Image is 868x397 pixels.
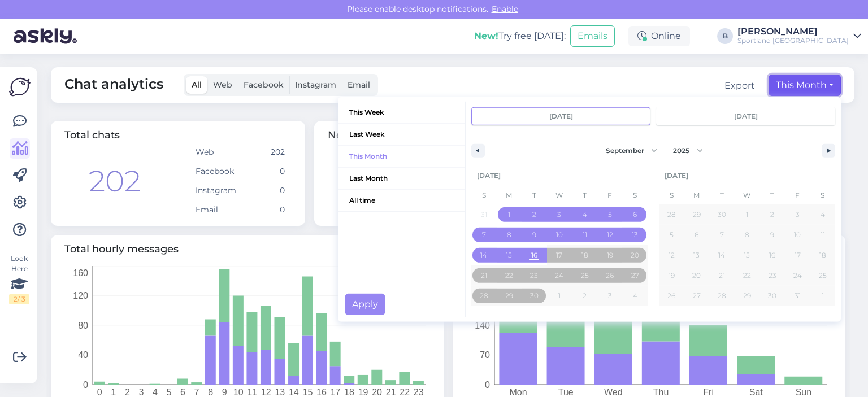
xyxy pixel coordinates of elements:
button: 30 [759,286,785,306]
td: Web [189,143,240,162]
span: 21 [481,265,487,286]
button: 12 [659,245,684,265]
tspan: 40 [78,350,88,360]
button: 2 [759,204,785,225]
tspan: 11 [247,387,257,397]
span: 31 [795,286,801,306]
span: 25 [819,265,827,286]
span: 19 [669,265,675,286]
tspan: 14 [289,387,299,397]
span: 12 [607,225,613,245]
button: 21 [471,265,497,286]
div: B [717,28,733,44]
button: 3 [785,204,810,225]
span: 15 [744,245,750,265]
span: 1 [746,204,748,225]
button: 28 [709,286,735,306]
tspan: 19 [358,387,368,397]
tspan: 20 [372,387,382,397]
span: New chats [328,129,382,141]
button: 14 [471,245,497,265]
button: 1 [735,204,760,225]
tspan: 18 [344,387,354,397]
span: 17 [795,245,801,265]
span: 20 [692,265,701,286]
button: 14 [709,245,735,265]
span: 20 [631,245,639,265]
span: 16 [531,245,537,265]
span: F [597,186,623,204]
span: 23 [769,265,776,286]
input: Continuous [657,108,835,125]
button: 17 [785,245,810,265]
span: 14 [480,245,487,265]
span: M [684,186,710,204]
span: 27 [631,265,639,286]
span: 3 [557,204,561,225]
span: 13 [632,225,638,245]
span: 4 [583,204,587,225]
button: 19 [659,265,684,286]
span: Email [348,80,370,90]
button: This Month [769,75,841,96]
button: 15 [497,245,522,265]
tspan: 15 [302,387,313,397]
span: 19 [607,245,613,265]
button: 31 [785,286,810,306]
span: 10 [556,225,563,245]
button: 13 [684,245,710,265]
button: 27 [622,265,648,286]
tspan: 8 [208,387,213,397]
span: 17 [556,245,562,265]
tspan: 1 [111,387,116,397]
td: 202 [240,143,292,162]
td: 0 [240,181,292,200]
span: 21 [719,265,725,286]
tspan: 140 [475,321,490,330]
span: Web [213,80,232,90]
button: 1 [497,204,522,225]
span: M [497,186,522,204]
span: S [471,186,497,204]
button: 5 [597,204,623,225]
button: 16 [759,245,785,265]
button: 9 [522,225,547,245]
div: [PERSON_NAME] [737,27,849,36]
span: 27 [693,286,701,306]
div: Sportland [GEOGRAPHIC_DATA] [737,36,849,45]
div: [DATE] [659,165,835,186]
span: 5 [608,204,612,225]
button: 16 [522,245,547,265]
span: S [659,186,684,204]
button: 22 [497,265,522,286]
td: 0 [240,200,292,220]
button: This Month [338,146,465,168]
tspan: Fri [703,387,714,397]
span: 2 [770,204,774,225]
tspan: 7 [194,387,199,397]
tspan: Sat [749,387,763,397]
button: 11 [810,225,835,245]
span: 25 [581,265,589,286]
tspan: 13 [275,387,285,397]
tspan: 120 [73,291,88,300]
button: 19 [597,245,623,265]
span: 24 [555,265,563,286]
span: 11 [583,225,587,245]
span: Last Week [338,124,465,145]
span: 12 [669,245,675,265]
span: Facebook [244,80,284,90]
tspan: 3 [138,387,144,397]
span: S [810,186,835,204]
button: 3 [547,204,572,225]
span: 29 [505,286,513,306]
span: Total chats [64,129,120,141]
button: Last Month [338,168,465,190]
span: This Month [338,146,465,167]
span: 15 [506,245,512,265]
button: All time [338,190,465,212]
button: 25 [572,265,597,286]
button: 18 [810,245,835,265]
span: 3 [796,204,800,225]
span: T [572,186,597,204]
